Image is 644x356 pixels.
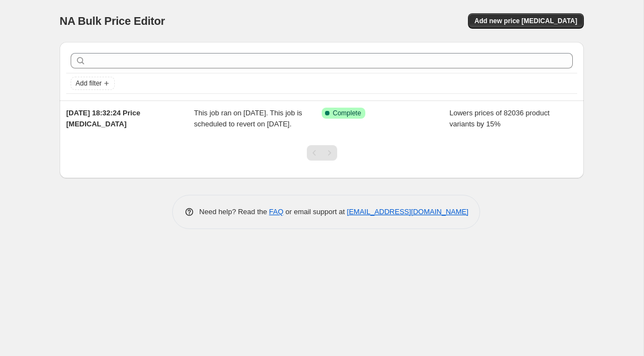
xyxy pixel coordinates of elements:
[60,15,165,27] span: NA Bulk Price Editor
[450,109,550,128] span: Lowers prices of 82036 product variants by 15%
[199,208,269,216] span: Need help? Read the
[66,109,140,128] span: [DATE] 18:32:24 Price [MEDICAL_DATA]
[307,145,337,161] nav: Pagination
[269,208,284,216] a: FAQ
[76,79,102,88] span: Add filter
[333,109,361,118] span: Complete
[284,208,347,216] span: or email support at
[71,77,115,90] button: Add filter
[347,208,469,216] a: [EMAIL_ADDRESS][DOMAIN_NAME]
[468,13,584,29] button: Add new price [MEDICAL_DATA]
[475,17,577,25] span: Add new price [MEDICAL_DATA]
[194,109,302,128] span: This job ran on [DATE]. This job is scheduled to revert on [DATE].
